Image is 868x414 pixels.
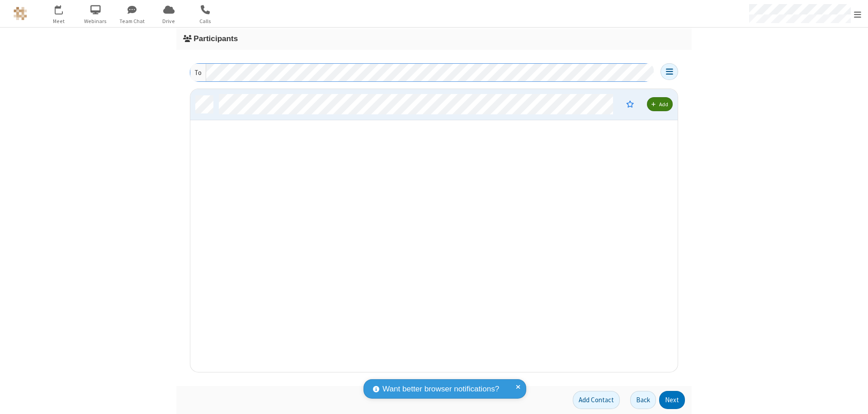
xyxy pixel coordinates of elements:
[659,101,668,108] span: Add
[620,96,640,112] button: Moderator
[845,390,861,408] iframe: Chat
[660,63,678,80] button: Open menu
[61,5,67,12] div: 2
[190,64,206,81] div: To
[115,17,149,25] span: Team Chat
[382,383,499,395] span: Want better browser notifications?
[659,391,685,409] button: Next
[190,89,679,373] div: grid
[79,17,113,25] span: Webinars
[630,391,656,409] button: Back
[573,391,620,409] button: Add Contact
[183,34,685,43] h3: Participants
[189,17,222,25] span: Calls
[42,17,76,25] span: Meet
[647,97,673,111] button: Add
[579,395,614,404] span: Add Contact
[152,17,186,25] span: Drive
[14,7,27,20] img: QA Selenium DO NOT DELETE OR CHANGE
